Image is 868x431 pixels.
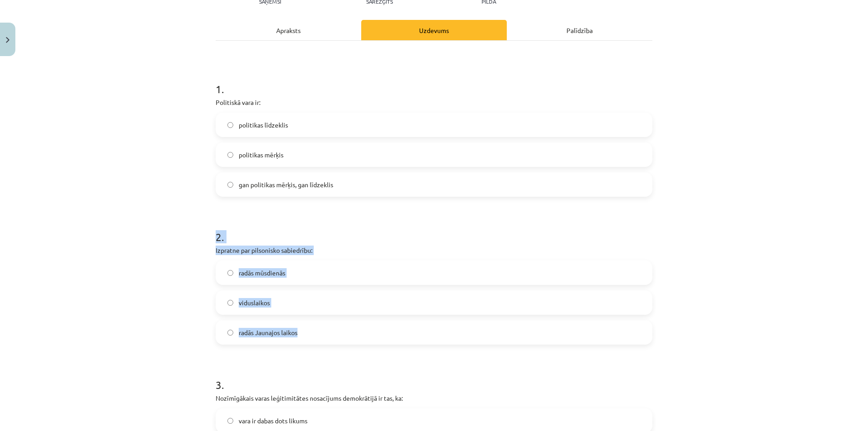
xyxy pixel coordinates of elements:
div: Palīdzība [507,20,652,40]
div: Uzdevums [361,20,507,40]
span: radās Jaunajos laikos [239,328,297,337]
p: Nozīmīgākais varas leģitimitātes nosacījums demokrātijā ir tas, ka: [216,393,652,403]
h1: 3 . [216,363,652,391]
img: icon-close-lesson-0947bae3869378f0d4975bcd49f059093ad1ed9edebbc8119c70593378902aed.svg [6,37,9,43]
p: Izpratne par pilsonisko sabiedrību: [216,246,652,255]
input: viduslaikos [227,300,233,306]
input: radās Jaunajos laikos [227,330,233,336]
input: vara ir dabas dots likums [227,418,233,424]
h1: 2 . [216,215,652,243]
h1: 1 . [216,67,652,95]
span: vara ir dabas dots likums [239,416,307,426]
div: Apraksts [216,20,361,40]
span: viduslaikos [239,298,270,308]
input: politikas līdzeklis [227,122,233,128]
input: radās mūsdienās [227,270,233,276]
span: gan politikas mērķis, gan līdzeklis [239,180,333,189]
input: politikas mērķis [227,152,233,158]
p: Politiskā vara ir: [216,98,652,107]
input: gan politikas mērķis, gan līdzeklis [227,182,233,188]
span: politikas mērķis [239,150,283,160]
span: politikas līdzeklis [239,120,288,130]
span: radās mūsdienās [239,268,285,278]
